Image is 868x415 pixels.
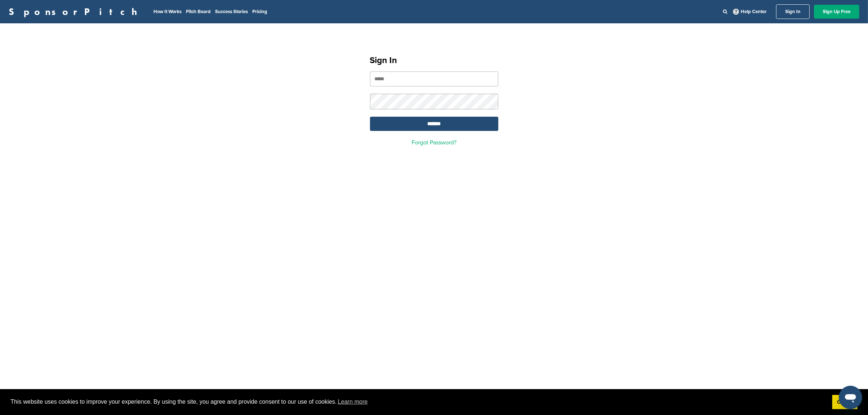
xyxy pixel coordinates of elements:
[11,396,826,407] span: This website uses cookies to improve your experience. By using the site, you agree and provide co...
[153,9,182,15] a: How It Works
[832,395,857,410] a: dismiss cookie message
[9,7,142,16] a: SponsorPitch
[186,9,211,15] a: Pitch Board
[215,9,248,15] a: Success Stories
[732,7,768,16] a: Help Center
[776,4,810,19] a: Sign In
[814,5,859,19] a: Sign Up Free
[337,396,369,407] a: learn more about cookies
[839,386,862,409] iframe: Button to launch messaging window
[370,54,498,67] h1: Sign In
[412,139,456,146] a: Forgot Password?
[252,9,267,15] a: Pricing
